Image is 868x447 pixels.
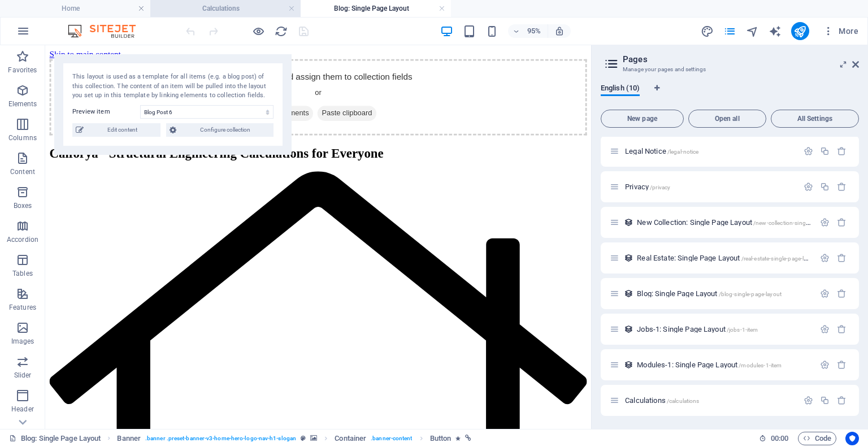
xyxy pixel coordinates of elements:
i: This element contains a background [310,435,317,441]
span: Legal Notice [625,147,698,155]
p: Accordion [7,235,38,244]
button: Open all [688,110,766,128]
div: Settings [820,360,830,370]
div: Modules-1: Single Page Layout/modules-1-item [633,361,814,368]
i: Pages (Ctrl+Alt+S) [723,25,736,38]
div: Settings [820,289,830,298]
div: This layout is used as a template for all items (e.g. a blog post) of this collection. The conten... [624,289,633,298]
i: Navigator [746,25,759,38]
i: This element is a customizable preset [301,435,306,441]
div: Settings [804,146,813,156]
span: Edit content [87,123,157,137]
div: This layout is used as a template for all items (e.g. a blog post) of this collection. The conten... [72,72,274,101]
div: Remove [837,218,847,227]
div: Blog: Single Page Layout/blog-single-page-layout [633,290,814,297]
span: All Settings [776,115,854,122]
div: Remove [837,360,847,370]
p: Header [11,405,34,414]
i: On resize automatically adjust zoom level to fit chosen device. [554,26,565,36]
span: Click to select. Double-click to edit [430,432,452,445]
span: /new-collection-single-page-layout [753,220,842,226]
span: . banner .preset-banner-v3-home-hero-logo-nav-h1-slogan [145,432,296,445]
div: Settings [820,324,830,334]
div: This layout is used as a template for all items (e.g. a blog post) of this collection. The conten... [624,253,633,263]
span: /modules-1-item [739,362,782,368]
span: /privacy [650,184,670,190]
button: navigator [746,24,759,38]
div: Duplicate [820,146,830,156]
div: Settings [820,218,830,227]
h3: Manage your pages and settings [623,64,836,75]
span: Jobs-1: Single Page Layout [637,325,758,333]
button: text_generator [769,24,782,38]
button: All Settings [771,110,859,128]
i: This element is linked [465,435,471,441]
div: Legal Notice/legal-notice [622,147,798,155]
div: Settings [804,182,813,192]
button: New page [601,110,684,128]
h2: Pages [623,54,859,64]
span: New Collection: Single Page Layout [637,218,841,227]
button: Configure collection [166,123,274,137]
button: pages [723,24,737,38]
span: Blog: Single Page Layout [637,289,782,298]
button: 95% [508,24,548,38]
p: Content [10,167,35,176]
div: Privacy/privacy [622,183,798,190]
h4: Blog: Single Page Layout [301,2,451,15]
span: /blog-single-page-layout [719,291,782,297]
div: Remove [837,253,847,263]
h6: 95% [525,24,543,38]
button: More [818,22,863,40]
div: This layout is used as a template for all items (e.g. a blog post) of this collection. The conten... [624,218,633,227]
p: Elements [8,99,37,109]
p: Favorites [8,66,37,75]
span: English (10) [601,81,640,97]
div: Remove [837,396,847,405]
p: Features [9,303,36,312]
div: Calculations/calculations [622,397,798,404]
button: Edit content [72,123,160,137]
span: . banner-content [371,432,412,445]
div: Remove [837,146,847,156]
p: Images [11,337,34,346]
button: reload [274,24,288,38]
button: Usercentrics [845,432,859,445]
span: /real-estate-single-page-layout [741,255,818,262]
span: Code [803,432,831,445]
div: Duplicate [820,182,830,192]
span: Privacy [625,183,670,191]
div: Remove [837,182,847,192]
span: New page [606,115,679,122]
a: Skip to main content [5,5,80,14]
span: : [779,434,780,442]
span: /calculations [667,398,700,404]
span: Calculations [625,396,699,405]
i: Reload page [275,25,288,38]
span: Real Estate: Single Page Layout [637,254,818,262]
button: Code [798,432,836,445]
div: Jobs-1: Single Page Layout/jobs-1-item [633,326,814,333]
a: Click to cancel selection. Double-click to open Pages [9,432,101,445]
div: Add elements and assign them to collection fields [5,15,570,95]
div: Settings [820,253,830,263]
div: Settings [804,396,813,405]
p: Slider [14,371,32,380]
span: /jobs-1-item [727,327,758,333]
h4: Calculations [150,2,301,15]
button: design [701,24,714,38]
div: Duplicate [820,396,830,405]
span: Paste clipboard [287,64,349,80]
div: Remove [837,289,847,298]
span: Configure collection [180,123,270,137]
span: Click to select. Double-click to edit [335,432,366,445]
p: Boxes [14,201,32,210]
button: publish [791,22,809,40]
i: AI Writer [769,25,782,38]
span: Click to select. Double-click to edit [117,432,141,445]
img: Editor Logo [65,24,150,38]
span: Add elements [226,64,282,80]
i: Design (Ctrl+Alt+Y) [701,25,714,38]
i: Element contains an animation [455,435,461,441]
span: 00 00 [771,432,788,445]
